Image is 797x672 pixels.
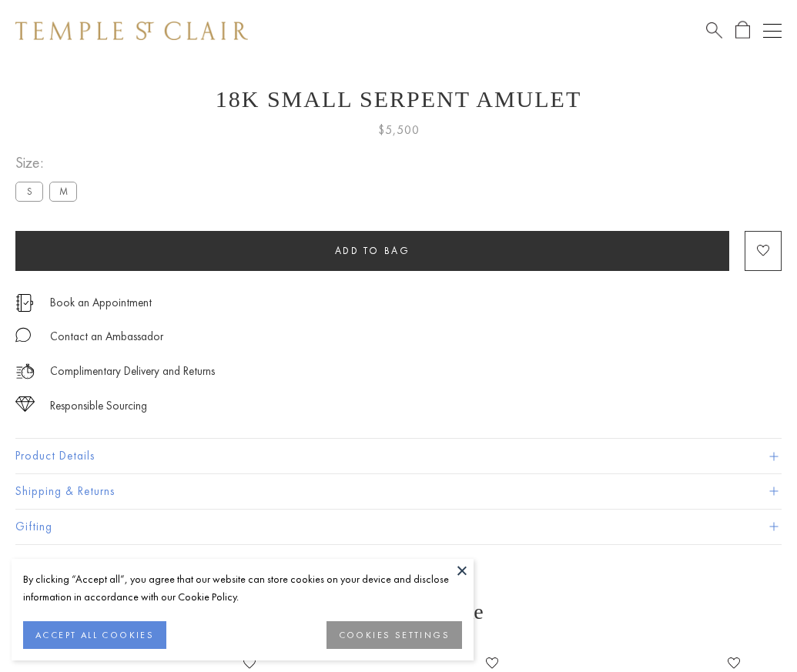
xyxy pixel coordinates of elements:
[15,150,83,176] span: Size:
[335,244,410,257] span: Add to bag
[15,396,35,412] img: icon_sourcing.svg
[50,327,163,346] div: Contact an Ambassador
[15,22,248,40] img: Temple St. Clair
[15,327,31,343] img: MessageIcon-01_2.svg
[327,621,462,649] button: COOKIES SETTINGS
[15,510,782,544] button: Gifting
[15,86,782,112] h1: 18K Small Serpent Amulet
[763,22,782,40] button: Open navigation
[50,396,147,416] div: Responsible Sourcing
[15,182,43,201] label: S
[23,621,166,649] button: ACCEPT ALL COOKIES
[15,439,782,473] button: Product Details
[378,120,420,140] span: $5,500
[15,231,729,271] button: Add to bag
[23,570,462,606] div: By clicking “Accept all”, you agree that our website can store cookies on your device and disclos...
[49,182,77,201] label: M
[50,294,152,311] a: Book an Appointment
[15,294,34,312] img: icon_appointment.svg
[50,362,215,381] p: Complimentary Delivery and Returns
[15,474,782,509] button: Shipping & Returns
[706,21,722,40] a: Search
[735,21,750,40] a: Open Shopping Bag
[15,362,35,381] img: icon_delivery.svg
